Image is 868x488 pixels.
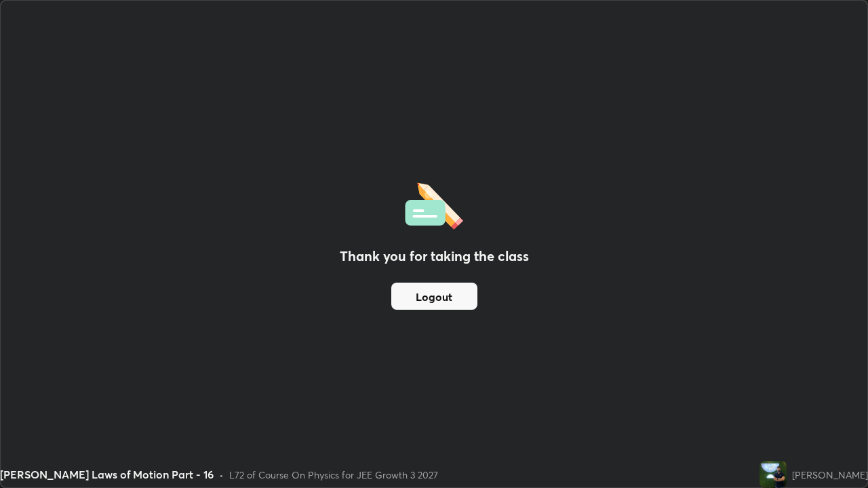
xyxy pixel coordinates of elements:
h2: Thank you for taking the class [340,246,529,266]
div: L72 of Course On Physics for JEE Growth 3 2027 [229,468,438,482]
img: offlineFeedback.1438e8b3.svg [405,178,463,230]
div: • [219,468,224,482]
img: f0fae9d97c1e44ffb6a168521d894f25.jpg [759,461,787,488]
div: [PERSON_NAME] [792,468,868,482]
button: Logout [391,283,477,310]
